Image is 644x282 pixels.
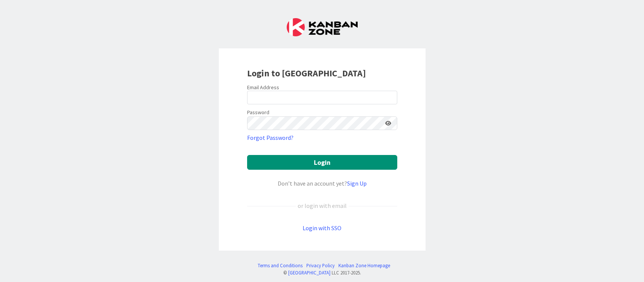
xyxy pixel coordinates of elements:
[247,84,279,91] label: Email Address
[347,180,367,187] a: Sign Up
[254,269,390,276] div: © LLC 2017- 2025 .
[338,262,390,269] a: Kanban Zone Homepage
[288,270,330,276] a: [GEOGRAPHIC_DATA]
[258,262,303,269] a: Terms and Conditions
[306,262,335,269] a: Privacy Policy
[247,133,294,142] a: Forgot Password?
[247,179,397,188] div: Don’t have an account yet?
[247,108,269,116] label: Password
[303,224,341,232] a: Login with SSO
[287,18,358,36] img: Kanban Zone
[247,67,366,79] b: Login to [GEOGRAPHIC_DATA]
[296,201,349,210] div: or login with email
[247,155,397,170] button: Login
